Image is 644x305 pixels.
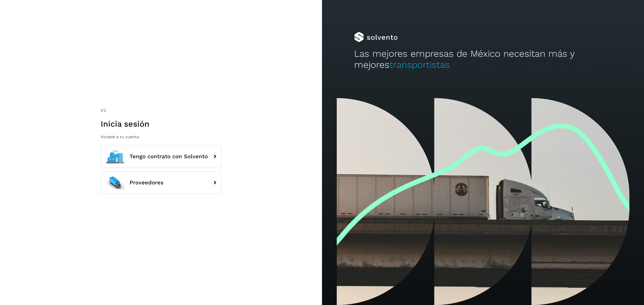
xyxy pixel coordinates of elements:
button: Proveedores [101,171,221,194]
button: Tengo contrato con Solvento [101,145,221,168]
span: 1 [101,108,102,113]
span: Proveedores [130,180,164,186]
p: Accede a tu cuenta [101,134,221,139]
h2: Las mejores empresas de México necesitan más y mejores [354,48,612,71]
div: /2 [101,108,221,114]
span: transportistas [389,59,450,70]
span: Tengo contrato con Solvento [130,154,208,160]
h1: Inicia sesión [101,119,221,129]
